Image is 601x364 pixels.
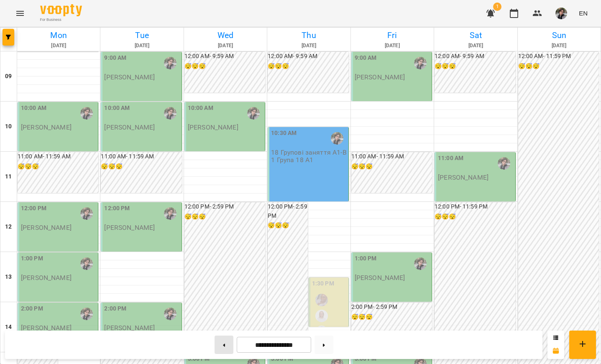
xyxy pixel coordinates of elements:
h6: 10 [5,122,12,131]
h6: Fri [352,29,432,42]
img: Абігейл [315,294,328,306]
h6: [DATE] [269,42,349,50]
p: [PERSON_NAME] [188,124,238,131]
span: For Business [40,17,82,23]
h6: 😴😴😴 [351,313,432,322]
img: Микита [414,57,427,69]
label: 12:00 PM [104,204,130,213]
img: Микита [414,257,427,270]
h6: 😴😴😴 [435,212,515,221]
p: [PERSON_NAME] [355,74,405,81]
h6: Thu [269,29,349,42]
p: [PERSON_NAME] [104,74,155,81]
h6: 😴😴😴 [268,221,308,230]
h6: [DATE] [185,42,266,50]
h6: Sat [435,29,516,42]
label: 12:00 PM [21,204,46,213]
h6: Mon [18,29,99,42]
h6: 12:00 PM - 11:59 PM [435,202,515,211]
p: [PERSON_NAME] [104,224,155,231]
img: Микита [80,207,93,220]
h6: 11:00 AM - 11:59 AM [101,152,182,161]
h6: [DATE] [519,42,599,50]
h6: 12:00 PM - 2:59 PM [184,202,265,211]
img: Микита [164,107,176,120]
label: 10:00 AM [21,104,46,113]
p: [PERSON_NAME] [104,324,155,331]
h6: [DATE] [435,42,516,50]
label: 9:00 AM [355,53,377,63]
h6: 13 [5,272,12,282]
h6: 😴😴😴 [101,162,182,171]
img: Микита [247,107,260,120]
h6: 😴😴😴 [351,162,432,171]
h6: Sun [519,29,599,42]
img: Микита [80,257,93,270]
h6: 14 [5,323,12,332]
button: Menu [10,3,30,23]
h6: 12:00 AM - 9:59 AM [435,52,515,61]
h6: [DATE] [18,42,99,50]
label: 11:00 AM [438,154,463,163]
img: Микита [80,107,93,120]
p: [PERSON_NAME] [21,224,72,231]
h6: Wed [185,29,266,42]
p: [PERSON_NAME] [21,324,72,331]
h6: 😴😴😴 [435,62,515,71]
h6: 12:00 AM - 11:59 PM [518,52,599,61]
div: Микита [331,132,343,145]
h6: 12:00 AM - 9:59 AM [268,52,348,61]
h6: 12 [5,222,12,232]
h6: 11:00 AM - 11:59 AM [351,152,432,161]
img: Микита [164,207,176,220]
label: 10:00 AM [188,104,213,113]
h6: 2:00 PM - 2:59 PM [351,303,432,312]
img: Voopty Logo [40,4,82,16]
label: 2:00 PM [104,304,126,313]
button: EN [575,5,591,21]
label: 1:00 PM [355,254,377,263]
img: Микита [164,57,176,69]
h6: [DATE] [352,42,432,50]
img: Микита [80,308,93,320]
p: [PERSON_NAME] [104,124,155,131]
p: [PERSON_NAME] [355,274,405,281]
img: Микита [164,308,176,320]
p: [PERSON_NAME] [21,124,72,131]
h6: 11:00 AM - 11:59 AM [18,152,98,161]
h6: 😴😴😴 [184,212,265,221]
img: 3324ceff06b5eb3c0dd68960b867f42f.jpeg [555,8,567,19]
img: Микита [498,157,510,170]
label: 2:00 PM [21,304,43,313]
label: 1:00 PM [21,254,43,263]
label: 1:30 PM [312,279,334,288]
p: [PERSON_NAME] [438,174,488,181]
p: [PERSON_NAME] [21,274,72,281]
h6: 😴😴😴 [184,62,265,71]
label: 10:30 AM [271,129,297,138]
h6: [DATE] [102,42,182,50]
h6: 09 [5,72,12,81]
h6: 😴😴😴 [518,62,599,71]
h6: 11 [5,172,12,181]
label: 9:00 AM [104,53,126,63]
h6: 😴😴😴 [268,62,348,71]
h6: 12:00 AM - 9:59 AM [184,52,265,61]
h6: 😴😴😴 [18,162,98,171]
img: Анастасія [315,310,328,322]
span: 1 [493,3,501,11]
